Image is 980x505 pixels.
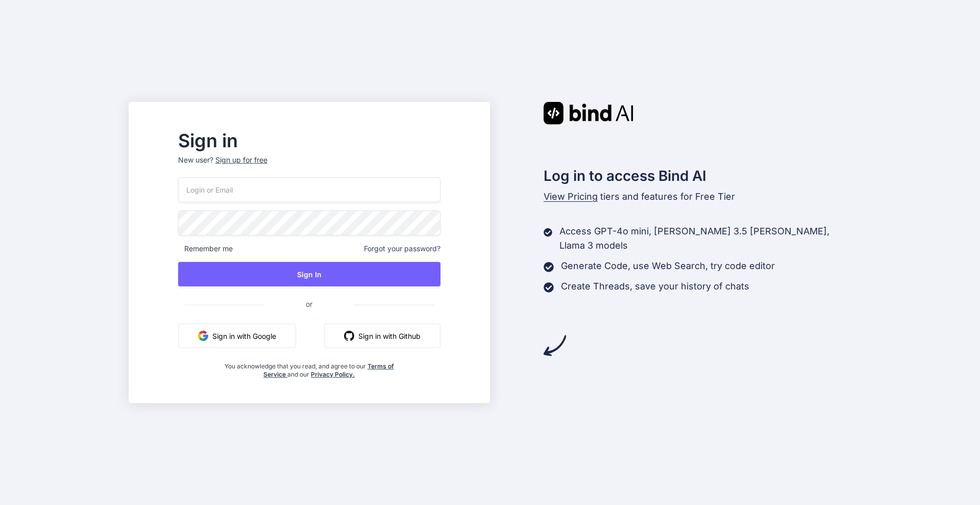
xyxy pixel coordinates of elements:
span: Remember me [178,244,233,254]
p: tiers and features for Free Tier [544,190,852,204]
p: Generate Code, use Web Search, try code editor [561,259,775,273]
div: Sign up for free [215,155,267,165]
span: View Pricing [544,191,598,202]
img: google [198,331,208,341]
a: Privacy Policy. [311,370,355,378]
button: Sign In [178,262,440,286]
div: You acknowledge that you read, and agree to our and our [222,356,397,379]
button: Sign in with Google [178,324,296,348]
a: Terms of Service [263,362,394,378]
p: Access GPT-4o mini, [PERSON_NAME] 3.5 [PERSON_NAME], Llama 3 models [559,224,851,253]
p: New user? [178,155,440,177]
p: Create Threads, save your history of chats [561,279,749,294]
span: Forgot your password? [364,244,440,254]
h2: Log in to access Bind AI [544,165,852,187]
span: or [265,291,353,316]
img: arrow [544,334,566,357]
h2: Sign in [178,132,440,149]
img: github [344,331,354,341]
input: Login or Email [178,177,440,202]
img: Bind AI logo [544,102,633,124]
button: Sign in with Github [324,324,440,348]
